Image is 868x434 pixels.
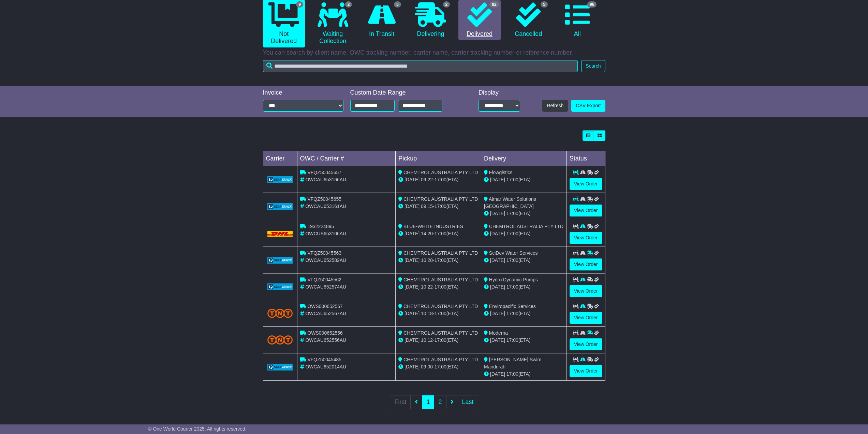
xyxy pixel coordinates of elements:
img: GetCarrierServiceLogo [267,257,293,264]
span: 82 [489,1,499,8]
span: [DATE] [404,204,420,209]
span: [DATE] [404,311,420,316]
span: OWS000652567 [307,304,343,309]
div: (ETA) [484,176,564,183]
img: TNT_Domestic.png [267,309,293,318]
span: 17:00 [506,337,518,343]
span: CHEMTROL AUSTRALIA PTY LTD [489,224,563,229]
span: OWCAU653161AU [305,204,346,209]
span: BLUE-WHITE INDUSTRIES [403,224,463,229]
span: 17:00 [435,204,446,209]
span: 10:28 [421,257,433,263]
a: View Order [570,205,602,216]
div: (ETA) [484,283,564,291]
span: 10:12 [421,337,433,343]
span: Almar Water Solutions [GEOGRAPHIC_DATA] [484,196,536,209]
span: 09:22 [421,177,433,182]
span: [DATE] [404,284,420,290]
span: Hydro Dynamic Pumps [489,277,538,282]
span: 17:00 [506,311,518,316]
td: Pickup [396,151,481,166]
span: 17:00 [506,231,518,236]
span: 17:00 [506,257,518,263]
span: 96 [587,1,597,8]
span: 17:00 [435,284,446,290]
span: Enviropacific Services [489,304,536,309]
span: VFQZ50045563 [307,250,341,256]
span: OWCAU652574AU [305,284,346,290]
span: 17:00 [506,211,518,216]
span: 14:20 [421,231,433,236]
span: [DATE] [490,311,505,316]
span: CHEMTROL AUSTRALIA PTY LTD [403,250,478,256]
span: 2 [345,1,352,8]
span: [DATE] [490,371,505,377]
span: [DATE] [490,231,505,236]
span: 5 [541,1,548,8]
div: - (ETA) [398,257,478,264]
span: 17:00 [435,364,446,369]
a: 2 [434,395,446,409]
span: 09:00 [421,364,433,369]
td: Carrier [263,151,297,166]
span: VFQZ50045657 [307,170,341,175]
img: DHL.png [267,231,293,236]
div: - (ETA) [398,310,478,317]
span: VFQZ50045655 [307,196,341,202]
span: OWCAU652567AU [305,311,346,316]
span: 2 [443,1,450,8]
p: You can search by client name, OWC tracking number, carrier name, carrier tracking number or refe... [263,49,605,57]
span: CHEMTROL AUSTRALIA PTY LTD [403,196,478,202]
span: OWCUS653106AU [305,231,346,236]
a: View Order [570,338,602,350]
span: CHEMTROL AUSTRALIA PTY LTD [403,304,478,309]
span: 9 [296,1,303,8]
td: Delivery [481,151,567,166]
span: 10:18 [421,311,433,316]
button: Search [581,60,605,72]
a: View Order [570,232,602,244]
span: 17:00 [506,177,518,182]
img: GetCarrierServiceLogo [267,283,293,290]
span: 09:15 [421,204,433,209]
span: 17:00 [506,284,518,290]
img: TNT_Domestic.png [267,335,293,345]
span: 17:00 [435,337,446,343]
span: CHEMTROL AUSTRALIA PTY LTD [403,170,478,175]
a: 1 [422,395,434,409]
div: - (ETA) [398,230,478,237]
div: Invoice [263,89,343,97]
span: 17:00 [435,257,446,263]
div: - (ETA) [398,203,478,210]
span: 10:22 [421,284,433,290]
div: - (ETA) [398,176,478,183]
a: View Order [570,365,602,377]
span: Flowgistics [489,170,512,175]
div: - (ETA) [398,283,478,291]
span: [DATE] [490,211,505,216]
span: [DATE] [404,337,420,343]
span: [DATE] [490,177,505,182]
span: OWCAU653166AU [305,177,346,182]
span: VFQZ50045562 [307,277,341,282]
a: View Order [570,178,602,190]
span: [DATE] [490,257,505,263]
span: SciDev Water Services [489,250,538,256]
span: 17:00 [435,231,446,236]
div: (ETA) [484,310,564,317]
span: VFQZ50045485 [307,357,341,362]
span: © One World Courier 2025. All rights reserved. [148,426,247,432]
span: CHEMTROL AUSTRALIA PTY LTD [403,330,478,336]
div: - (ETA) [398,363,478,370]
span: Moderna [489,330,508,336]
img: GetCarrierServiceLogo [267,176,293,183]
div: (ETA) [484,337,564,344]
td: OWC / Carrier # [297,151,396,166]
div: Custom Date Range [350,89,460,97]
span: [DATE] [490,284,505,290]
div: (ETA) [484,210,564,217]
span: OWCAU652556AU [305,337,346,343]
span: OWS000652556 [307,330,343,336]
span: [DATE] [404,231,420,236]
div: (ETA) [484,257,564,264]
